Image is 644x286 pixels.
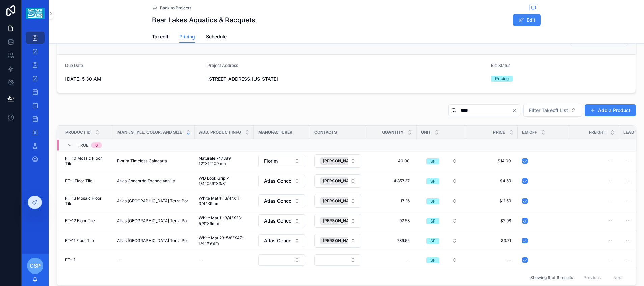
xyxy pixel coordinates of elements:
[421,195,463,207] button: Select Button
[65,156,109,166] span: FT-10 Mosaic Floor Tile
[430,198,435,204] div: SF
[507,257,511,263] div: --
[78,142,88,148] span: TRUE
[421,215,463,227] button: Select Button
[199,196,250,206] span: White Mat 11-3/4"X11-3/4"X9mm
[474,218,511,224] span: $2.98
[373,218,410,224] span: 92.53
[421,130,431,135] span: Unit
[314,174,361,188] button: Select Button
[589,130,606,135] span: Freight
[530,275,573,280] span: Showing 6 of 6 results
[152,31,168,44] a: Takeoff
[320,237,366,244] button: Unselect 359
[258,254,305,266] button: Select Button
[258,175,305,187] button: Select Button
[65,257,75,263] span: FT-11
[474,198,511,204] span: $11.59
[65,178,92,184] span: FT-1 Floor Tile
[264,237,292,244] span: Atlas Concorde
[626,257,630,263] div: --
[491,63,510,68] span: Bid Status
[430,218,435,224] div: SF
[585,104,636,116] button: Add a Product
[264,158,278,164] span: Florim
[608,218,612,224] div: --
[314,194,361,208] button: Select Button
[430,158,435,164] div: SF
[474,178,511,184] span: $4.59
[430,257,435,263] div: SF
[513,14,541,26] button: Edit
[199,176,250,186] span: WD Look Grip 7-1/4"X59"X3/8"
[323,178,356,184] span: [PERSON_NAME]
[117,158,167,164] span: Florim Timeless Calacatta
[626,158,630,164] div: --
[323,218,356,224] span: [PERSON_NAME]
[373,198,410,204] span: 17.26
[421,155,463,167] button: Select Button
[373,238,410,243] span: 739.55
[314,214,361,228] button: Select Button
[199,156,250,166] span: Naturale 747389 12"X12"X9mm
[522,130,537,135] span: Em Off
[258,214,305,227] button: Select Button
[179,33,195,40] span: Pricing
[314,234,361,248] button: Select Button
[608,198,612,204] div: --
[430,238,435,244] div: SF
[258,234,305,247] button: Select Button
[206,31,227,44] a: Schedule
[30,262,41,270] span: CSP
[626,198,630,204] div: --
[430,178,435,184] div: SF
[474,158,511,164] span: $14.00
[95,142,98,148] div: 6
[26,8,44,19] img: App logo
[258,194,305,207] button: Select Button
[199,257,203,263] span: --
[493,130,505,135] span: Price
[199,215,250,226] span: White Mat 11-3/4"X23-5/8"X9mm
[320,217,366,225] button: Unselect 359
[382,130,404,135] span: Quantity
[65,218,95,224] span: FT-12 Floor Tile
[314,254,361,266] button: Select Button
[323,198,356,204] span: [PERSON_NAME]
[529,107,568,114] span: Filter Takeoff List
[608,158,612,164] div: --
[258,155,305,167] button: Select Button
[258,130,292,135] span: Manufacturer
[152,5,191,11] a: Back to Projects
[117,178,175,184] span: Atlas Concorde Exence Vanilla
[626,238,630,243] div: --
[65,196,109,206] span: FT-13 Mosaic Floor Tile
[373,158,410,164] span: 40.00
[320,157,366,165] button: Unselect 360
[406,257,410,263] div: --
[421,175,463,187] button: Select Button
[608,178,612,184] div: --
[320,177,366,185] button: Unselect 359
[512,108,520,113] button: Clear
[117,238,188,243] span: Atlas [GEOGRAPHIC_DATA] Terra Por
[264,178,292,184] span: Atlas Concorde
[523,104,582,117] button: Select Button
[117,198,188,204] span: Atlas [GEOGRAPHIC_DATA] Terra Por
[117,218,188,224] span: Atlas [GEOGRAPHIC_DATA] Terra Por
[22,27,49,174] div: scrollable content
[608,238,612,243] div: --
[207,63,238,68] span: Project Address
[495,76,509,82] div: Pricing
[264,198,292,204] span: Atlas Concorde
[421,235,463,247] button: Select Button
[160,5,191,11] span: Back to Projects
[626,218,630,224] div: --
[117,130,182,135] span: Man., Style, Color, and Size
[314,154,361,168] button: Select Button
[320,197,366,205] button: Unselect 359
[65,76,202,82] span: [DATE] 5:30 AM
[65,238,94,243] span: FT-11 Floor Tile
[65,63,83,68] span: Due Date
